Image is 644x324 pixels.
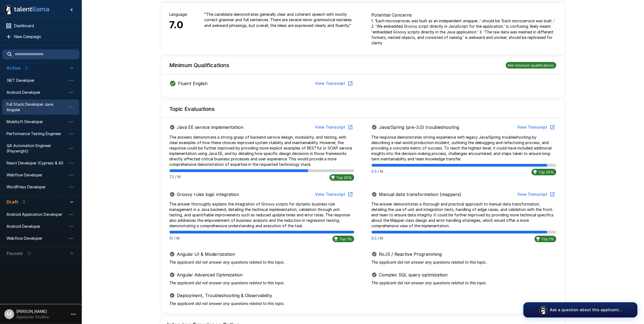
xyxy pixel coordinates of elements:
[372,135,556,162] p: The response demonstrates strong experience with legacy Java/Spring troubleshooting by describing...
[372,12,556,18] p: Potential Concerns
[169,12,187,17] p: Language
[205,12,354,28] p: " The candidate demonstrates generally clear and coherent speech with mostly correct grammar and ...
[174,236,180,241] span: / 10
[506,63,556,67] span: Met minimum qualifications
[378,169,384,174] span: / 10
[337,237,354,241] span: Top 1%
[379,191,461,198] p: Manual data transformation (mappers)
[379,124,459,130] p: Java/Spring (pre-3.0) troubleshooting
[169,260,285,264] i: The applicant did not answer any questions related to this topic.
[169,61,230,70] h6: Minimum Qualifications
[169,301,285,306] i: The applicant did not answer any questions related to this topic.
[169,281,285,285] i: The applicant did not answer any questions related to this topic.
[177,124,244,130] p: Java EE service implementation
[378,236,384,241] span: / 10
[313,122,354,132] button: View Transcript
[313,79,354,89] button: View Transcript
[175,174,181,180] span: / 10
[177,251,235,257] p: Angular UI & Modernization
[177,272,243,278] p: Angular Advanced Optimization
[372,260,487,264] i: The applicant did not answer any questions related to this topic.
[169,135,354,167] p: The answers demonstrate a strong grasp of backend service design, modularity, and testing, with c...
[539,237,556,241] span: Top 1%
[539,306,548,314] img: logo_glasses@2x.png
[334,175,354,180] span: Top 25%
[177,292,272,299] p: Deployment, Troubleshooting & Observability
[177,191,239,198] p: Groovy rules logic integration
[372,281,487,285] i: The applicant did not answer any questions related to this topic.
[372,236,377,241] p: 9.5
[372,201,556,229] p: The answer demonstrates a thorough and practical approach to manual data transformation, detailin...
[178,80,208,87] p: Fluent English
[169,17,187,33] h6: 7.0
[515,189,556,200] button: View Transcript
[550,307,622,313] p: Ask a question about this applicant...
[313,189,354,200] button: View Transcript
[536,170,556,174] span: Top 25%
[379,251,442,257] p: RxJS / Reactive Programming
[523,302,637,317] button: Ask a question about this applicant...
[379,272,448,278] p: Complex SQL query optimization
[372,169,377,174] p: 9.5
[169,201,354,229] p: The answer thoroughly explains the integration of Groovy scripts for dynamic business rule manage...
[372,18,556,45] p: 1. 'Each microservices was built as an independent wrapper...' should be 'Each microservice was b...
[169,105,215,113] h6: Topic Evaluations
[515,122,556,132] button: View Transcript
[169,236,173,241] p: 10
[169,174,174,180] p: 7.5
